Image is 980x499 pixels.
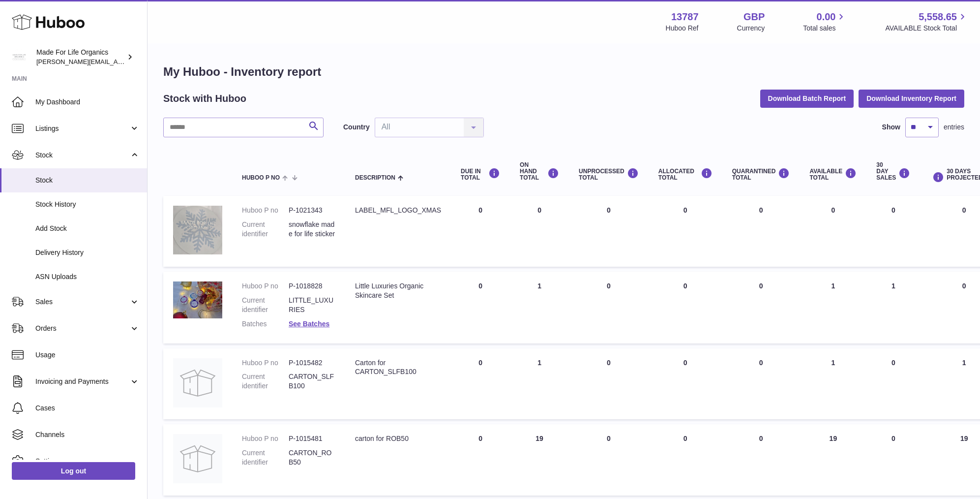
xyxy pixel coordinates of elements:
td: 0 [451,272,510,343]
span: Delivery History [35,248,140,257]
span: ASN Uploads [35,272,140,281]
strong: 13787 [671,10,699,24]
span: Listings [35,124,129,133]
div: LABEL_MFL_LOGO_XMAS [355,206,441,215]
dd: P-1015481 [289,434,335,443]
div: ON HAND Total [520,162,559,182]
dt: Current identifier [242,296,289,314]
span: Orders [35,324,129,333]
span: My Dashboard [35,97,140,107]
td: 0 [649,272,722,343]
dt: Current identifier [242,448,289,467]
dt: Current identifier [242,220,289,239]
dd: P-1021343 [289,206,335,215]
div: Made For Life Organics [36,48,125,66]
td: 1 [510,272,569,343]
strong: GBP [743,10,765,24]
div: UNPROCESSED Total [579,168,639,181]
a: Log out [12,462,135,480]
dt: Huboo P no [242,358,289,368]
span: Add Stock [35,224,140,233]
img: geoff.winwood@madeforlifeorganics.com [12,50,27,64]
button: Download Batch Report [760,90,854,107]
span: Sales [35,297,129,307]
div: Huboo Ref [666,24,699,33]
td: 0 [569,348,649,420]
span: 5,558.65 [919,10,957,24]
label: Show [882,123,900,132]
h2: Stock with Huboo [163,92,246,105]
span: [PERSON_NAME][EMAIL_ADDRESS][PERSON_NAME][DOMAIN_NAME] [36,58,250,65]
td: 1 [866,272,920,343]
a: See Batches [289,320,329,328]
td: 1 [800,348,866,420]
div: Currency [737,24,765,33]
h1: My Huboo - Inventory report [163,64,964,80]
td: 0 [800,196,866,267]
span: Description [355,175,395,181]
span: 0 [759,359,763,367]
span: Huboo P no [242,175,280,181]
td: 0 [451,424,510,496]
img: product image [173,281,222,318]
span: 0.00 [817,10,836,24]
td: 0 [569,196,649,267]
td: 0 [649,348,722,420]
td: 0 [451,196,510,267]
td: 0 [866,424,920,496]
td: 1 [800,272,866,343]
dt: Current identifier [242,372,289,391]
dd: CARTON_ROB50 [289,448,335,467]
span: 0 [759,282,763,290]
span: AVAILABLE Stock Total [885,24,968,33]
img: product image [173,206,222,254]
dd: P-1015482 [289,358,335,368]
td: 1 [510,348,569,420]
div: QUARANTINED Total [732,168,790,181]
td: 0 [649,424,722,496]
dd: snowflake made for life sticker [289,220,335,239]
td: 0 [866,196,920,267]
a: 5,558.65 AVAILABLE Stock Total [885,10,968,33]
span: Cases [35,404,140,413]
span: Stock [35,151,129,160]
div: AVAILABLE Total [809,168,857,181]
button: Download Inventory Report [859,90,964,107]
td: 19 [800,424,866,496]
dt: Huboo P no [242,281,289,291]
a: 0.00 Total sales [803,10,847,33]
div: carton for ROB50 [355,434,441,443]
span: Invoicing and Payments [35,377,129,386]
div: 30 DAY SALES [876,162,910,182]
img: product image [173,434,222,483]
span: Stock [35,176,140,185]
span: Usage [35,350,140,360]
dd: LITTLE_LUXURIES [289,296,335,314]
div: Carton for CARTON_SLFB100 [355,358,441,377]
span: Channels [35,430,140,439]
span: 0 [759,206,763,214]
span: Total sales [803,24,847,33]
td: 0 [569,424,649,496]
dt: Huboo P no [242,434,289,443]
div: ALLOCATED Total [658,168,713,181]
td: 0 [649,196,722,267]
dd: CARTON_SLFB100 [289,372,335,391]
td: 0 [510,196,569,267]
span: entries [944,123,964,132]
td: 0 [451,348,510,420]
div: Little Luxuries Organic Skincare Set [355,281,441,300]
dt: Huboo P no [242,206,289,215]
td: 0 [866,348,920,420]
span: Settings [35,457,140,466]
label: Country [343,123,370,132]
img: product image [173,358,222,407]
dt: Batches [242,319,289,329]
td: 0 [569,272,649,343]
div: DUE IN TOTAL [461,168,500,181]
dd: P-1018828 [289,281,335,291]
td: 19 [510,424,569,496]
span: 0 [759,435,763,442]
span: Stock History [35,200,140,209]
